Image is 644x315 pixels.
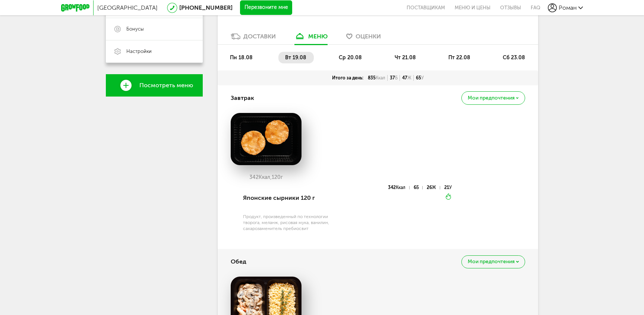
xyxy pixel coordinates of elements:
[356,33,381,40] span: Оценки
[126,26,144,32] span: Бонусы
[342,32,385,44] a: Оценки
[97,4,158,11] span: [GEOGRAPHIC_DATA]
[427,186,440,189] div: 26
[231,91,254,105] h4: Завтрак
[396,185,405,190] span: Ккал
[444,186,452,189] div: 21
[503,54,525,61] span: сб 23.08
[126,48,152,55] span: Настройки
[106,74,203,97] a: Посмотреть меню
[240,0,292,15] button: Перезвоните мне
[179,4,233,11] a: [PHONE_NUMBER]
[259,174,272,180] span: Ккал,
[106,18,203,40] a: Бонусы
[388,75,400,81] div: 37
[339,54,362,61] span: ср 20.08
[400,75,414,81] div: 47
[448,54,470,61] span: пт 22.08
[285,54,306,61] span: вт 19.08
[388,186,409,189] div: 342
[414,75,426,81] div: 65
[243,33,276,40] div: Доставки
[376,75,385,81] span: Ккал
[231,113,302,165] img: big_3aXi29Lgv0jOAm9d.png
[281,174,283,180] span: г
[414,186,423,189] div: 6
[106,40,203,63] a: Настройки
[468,259,515,264] span: Мои предпочтения
[231,174,302,180] div: 342 120
[366,75,388,81] div: 835
[227,32,280,44] a: Доставки
[243,185,346,211] div: Японские сырники 120 г
[395,54,416,61] span: чт 21.08
[308,33,328,40] div: меню
[468,95,515,101] span: Мои предпочтения
[231,255,246,269] h4: Обед
[421,75,424,81] span: У
[139,82,193,89] span: Посмотреть меню
[330,75,366,81] div: Итого за день:
[449,185,452,190] span: У
[291,32,331,44] a: меню
[432,185,436,190] span: Ж
[559,4,577,11] span: Роман
[407,75,411,81] span: Ж
[230,54,253,61] span: пн 18.08
[416,185,419,190] span: Б
[243,214,346,231] div: Продукт, произведенный по технологии творога, меланж, рисовая мука, ванилин, сахарозаменитель пре...
[395,75,398,81] span: Б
